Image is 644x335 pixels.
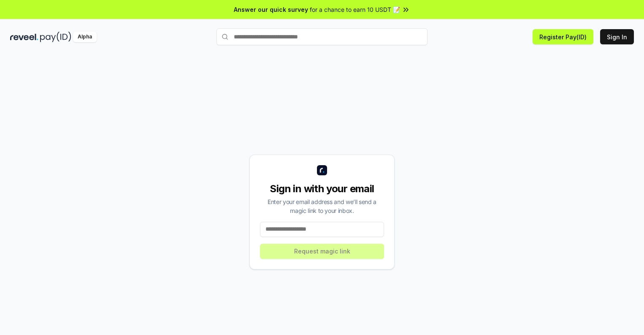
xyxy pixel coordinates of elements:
span: for a chance to earn 10 USDT 📝 [310,5,400,14]
div: Sign in with your email [260,182,384,196]
img: logo_small [317,165,327,175]
img: reveel_dark [10,32,38,42]
div: Alpha [73,32,97,42]
span: Answer our quick survey [234,5,308,14]
button: Sign In [600,29,634,44]
button: Register Pay(ID) [533,29,593,44]
img: pay_id [40,32,71,42]
div: Enter your email address and we’ll send a magic link to your inbox. [260,197,384,215]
